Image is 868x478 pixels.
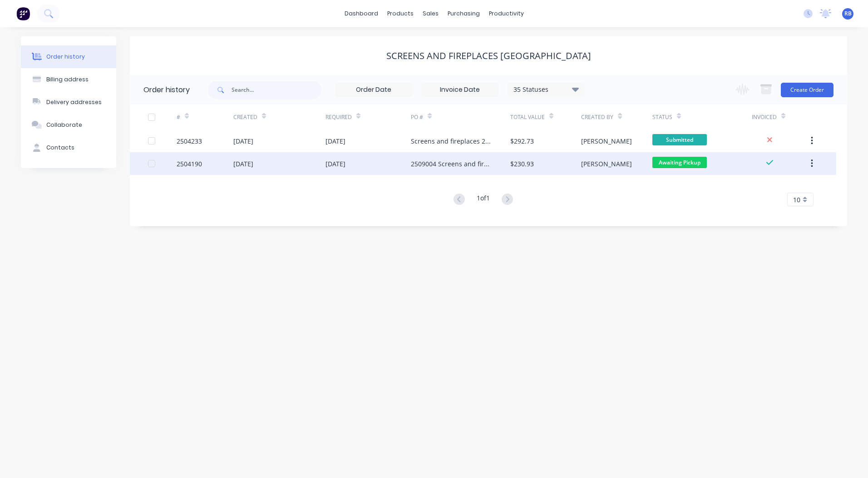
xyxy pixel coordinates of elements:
[46,144,74,152] div: Contacts
[21,68,116,91] button: Billing address
[510,113,545,121] div: Total Value
[581,105,652,129] div: Created By
[177,136,202,146] div: 2504233
[386,50,591,61] div: Screens and Fireplaces [GEOGRAPHIC_DATA]
[652,157,707,168] span: Awaiting Pickup
[581,159,632,169] div: [PERSON_NAME]
[46,98,102,106] div: Delivery addresses
[581,113,613,121] div: Created By
[21,114,116,136] button: Collaborate
[411,113,423,121] div: PO #
[418,7,443,20] div: sales
[652,105,752,129] div: Status
[232,81,321,99] input: Search...
[752,113,777,121] div: Invoiced
[325,136,345,146] div: [DATE]
[652,134,707,145] span: Submitted
[325,159,345,169] div: [DATE]
[335,83,412,97] input: Order Date
[510,105,581,129] div: Total Value
[46,53,85,61] div: Order history
[581,136,632,146] div: [PERSON_NAME]
[233,136,253,146] div: [DATE]
[422,83,498,97] input: Invoice Date
[177,105,233,129] div: #
[443,7,484,20] div: purchasing
[411,136,492,146] div: Screens and fireplaces 2509005PO
[752,105,809,129] div: Invoiced
[233,159,253,169] div: [DATE]
[46,121,82,129] div: Collaborate
[325,113,352,121] div: Required
[510,136,534,146] div: $292.73
[325,105,411,129] div: Required
[21,45,116,68] button: Order history
[652,113,672,121] div: Status
[177,113,180,121] div: #
[143,85,190,95] div: Order history
[781,83,833,97] button: Create Order
[177,159,202,169] div: 2504190
[510,159,534,169] div: $230.93
[793,195,800,204] span: 10
[233,113,257,121] div: Created
[844,10,852,18] span: RB
[508,85,584,95] div: 35 Statuses
[340,7,383,20] a: dashboard
[383,7,418,20] div: products
[16,7,30,20] img: Factory
[21,91,116,114] button: Delivery addresses
[233,105,325,129] div: Created
[21,136,116,159] button: Contacts
[411,105,510,129] div: PO #
[477,193,490,206] div: 1 of 1
[484,7,528,20] div: productivity
[46,75,89,84] div: Billing address
[411,159,492,169] div: 2509004 Screens and fireplaces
